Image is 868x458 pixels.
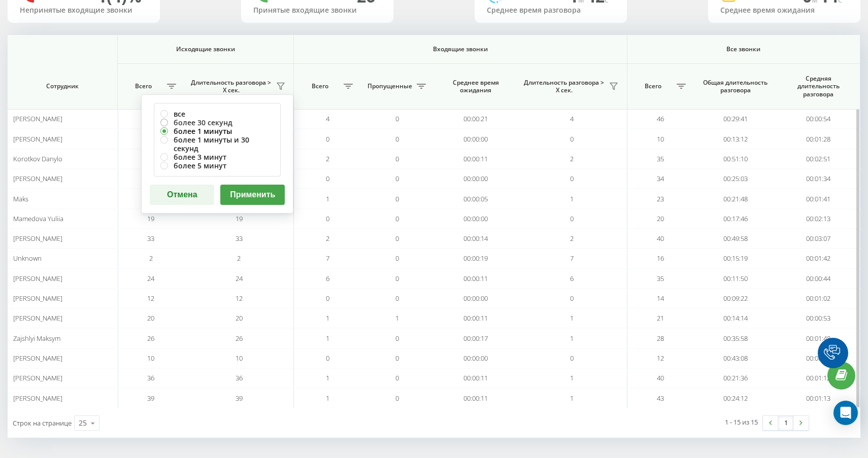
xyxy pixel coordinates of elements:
span: 24 [147,274,154,283]
td: 00:49:58 [694,229,777,249]
span: 4 [570,114,574,123]
span: [PERSON_NAME] [13,134,62,144]
span: 0 [570,354,574,363]
td: 00:03:07 [777,229,860,249]
td: 00:24:12 [694,388,777,408]
span: [PERSON_NAME] [13,294,62,303]
span: 0 [570,294,574,303]
td: 00:15:19 [694,249,777,268]
span: 2 [326,234,329,243]
span: 36 [236,373,243,382]
td: 00:01:28 [777,129,860,149]
span: 1 [570,194,574,203]
div: 25 [79,418,87,428]
td: 00:51:10 [694,149,777,169]
span: 0 [395,154,399,163]
span: 40 [657,234,664,243]
td: 00:02:13 [777,209,860,229]
span: 0 [395,354,399,363]
span: 1 [326,394,329,403]
span: 26 [147,334,154,343]
span: 0 [326,174,329,183]
td: 00:00:00 [434,209,517,229]
span: 6 [326,274,329,283]
td: 00:00:05 [434,189,517,208]
div: Среднее время разговора [487,6,615,15]
span: [PERSON_NAME] [13,313,62,323]
div: 1 - 15 из 15 [725,417,758,427]
span: 20 [147,313,154,323]
td: 00:00:53 [777,308,860,328]
div: Непринятые входящие звонки [20,6,148,15]
span: 33 [236,234,243,243]
span: 0 [326,294,329,303]
span: Mamedova Yuliia [13,214,63,223]
span: 2 [570,234,574,243]
td: 00:01:48 [777,328,860,348]
label: более 1 минуты и 30 секунд [160,135,274,153]
span: [PERSON_NAME] [13,394,62,403]
span: 23 [657,194,664,203]
span: 35 [657,274,664,283]
span: [PERSON_NAME] [13,174,62,183]
span: Всего [123,82,164,90]
td: 00:01:41 [777,189,860,208]
td: 00:35:58 [694,328,777,348]
label: более 3 минут [160,153,274,161]
span: 1 [570,334,574,343]
span: 6 [570,274,574,283]
td: 00:29:41 [694,109,777,129]
span: 43 [657,394,664,403]
span: 20 [236,313,243,323]
td: 00:00:11 [434,388,517,408]
span: 0 [395,373,399,382]
div: Принятые входящие звонки [253,6,381,15]
span: [PERSON_NAME] [13,274,62,283]
span: 12 [236,294,243,303]
td: 00:01:02 [777,289,860,308]
td: 00:00:14 [434,229,517,249]
span: 1 [326,313,329,323]
span: [PERSON_NAME] [13,373,62,382]
td: 00:00:11 [434,368,517,388]
span: Все звонки [644,45,844,53]
td: 00:00:00 [434,348,517,368]
button: Применить [220,185,285,205]
span: 0 [395,194,399,203]
span: 7 [326,254,329,263]
span: Сотрудник [18,82,107,90]
span: 39 [236,394,243,403]
span: 0 [395,294,399,303]
span: 0 [395,254,399,263]
span: 0 [395,174,399,183]
span: Всего [299,82,340,90]
div: Среднее время ожидания [720,6,848,15]
td: 00:00:54 [777,109,860,129]
td: 00:02:51 [777,149,860,169]
td: 00:00:00 [434,129,517,149]
td: 00:00:44 [777,269,860,289]
span: Исходящие звонки [131,45,280,53]
td: 00:01:12 [777,368,860,388]
label: более 30 секунд [160,118,274,127]
td: 00:43:08 [694,348,777,368]
span: 24 [236,274,243,283]
td: 00:08:38 [777,348,860,368]
span: 12 [147,294,154,303]
td: 00:21:48 [694,189,777,208]
td: 00:13:12 [694,129,777,149]
span: 16 [657,254,664,263]
td: 00:00:11 [434,308,517,328]
span: 0 [395,334,399,343]
span: 0 [570,134,574,144]
span: 0 [570,214,574,223]
td: 00:00:11 [434,269,517,289]
span: 1 [570,313,574,323]
span: 19 [147,214,154,223]
span: 0 [395,214,399,223]
span: 1 [570,373,574,382]
span: 19 [236,214,243,223]
td: 00:00:00 [434,289,517,308]
label: более 1 минуты [160,127,274,135]
span: 2 [326,154,329,163]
